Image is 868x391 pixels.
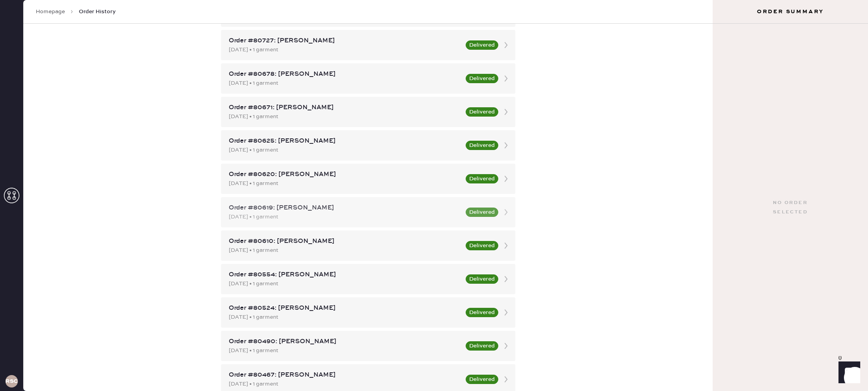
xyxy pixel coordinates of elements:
button: Delivered [466,274,498,284]
div: [DATE] • 1 garment [229,179,461,188]
button: Delivered [466,241,498,250]
div: [DATE] • 1 garment [229,213,461,221]
button: Delivered [466,341,498,351]
button: Delivered [466,375,498,384]
div: [DATE] • 1 garment [229,380,461,388]
div: [DATE] • 1 garment [229,112,461,121]
button: Delivered [466,308,498,317]
div: [DATE] • 1 garment [229,146,461,154]
button: Delivered [466,208,498,217]
button: Delivered [466,74,498,83]
div: Order #80524: [PERSON_NAME] [229,304,461,313]
h3: RSCA [5,379,18,384]
div: [DATE] • 1 garment [229,313,461,321]
div: Order #80490: [PERSON_NAME] [229,337,461,346]
button: Delivered [466,107,498,117]
div: Order #80610: [PERSON_NAME] [229,237,461,246]
div: Order #80467: [PERSON_NAME] [229,370,461,380]
div: No order selected [773,198,808,217]
div: [DATE] • 1 garment [229,346,461,355]
div: Order #80554: [PERSON_NAME] [229,270,461,279]
div: [DATE] • 1 garment [229,279,461,288]
div: [DATE] • 1 garment [229,79,461,87]
div: Order #80727: [PERSON_NAME] [229,36,461,45]
button: Delivered [466,141,498,150]
button: Delivered [466,174,498,183]
iframe: Front Chat [831,356,865,389]
div: Order #80625: [PERSON_NAME] [229,136,461,146]
div: Order #80678: [PERSON_NAME] [229,70,461,79]
h3: Order Summary [713,8,868,16]
div: [DATE] • 1 garment [229,45,461,54]
div: Order #80619: [PERSON_NAME] [229,203,461,213]
a: Homepage [36,8,65,16]
button: Delivered [466,40,498,50]
div: Order #80620: [PERSON_NAME] [229,170,461,179]
span: Order History [79,8,116,16]
div: [DATE] • 1 garment [229,246,461,255]
div: Order #80671: [PERSON_NAME] [229,103,461,112]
